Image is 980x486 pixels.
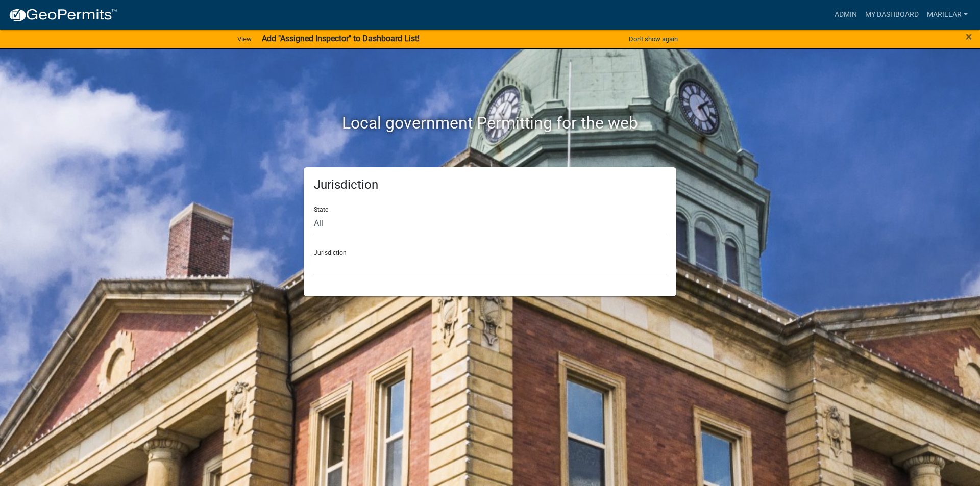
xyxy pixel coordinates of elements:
[233,31,256,47] a: View
[966,30,972,44] span: ×
[314,177,666,192] h5: Jurisdiction
[923,5,972,24] a: marielar
[625,31,682,47] button: Don't show again
[207,113,773,133] h2: Local government Permitting for the web
[966,31,972,43] button: Close
[861,5,923,24] a: My Dashboard
[830,5,861,24] a: Admin
[262,34,420,43] strong: Add "Assigned Inspector" to Dashboard List!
